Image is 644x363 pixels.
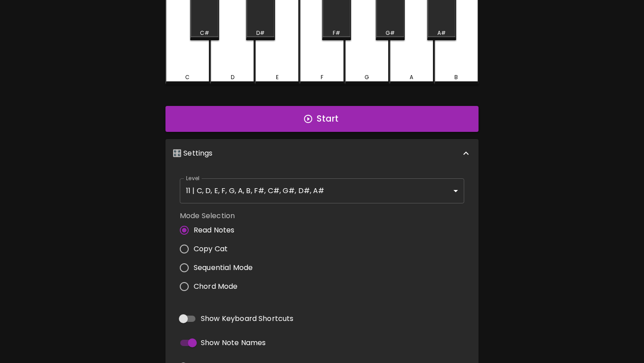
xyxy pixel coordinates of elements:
[194,281,238,292] span: Chord Mode
[173,148,213,159] p: 🎛️ Settings
[231,73,234,81] div: D
[194,244,228,254] span: Copy Cat
[321,73,323,81] div: F
[454,73,458,81] div: B
[410,73,413,81] div: A
[386,29,395,37] div: G#
[333,29,340,37] div: F#
[185,73,190,81] div: C
[256,29,265,37] div: D#
[180,211,260,221] label: Mode Selection
[186,174,200,182] label: Level
[276,73,279,81] div: E
[200,29,209,37] div: C#
[364,73,369,81] div: G
[201,313,293,324] span: Show Keyboard Shortcuts
[165,139,479,168] div: 🎛️ Settings
[201,338,266,348] span: Show Note Names
[194,225,235,236] span: Read Notes
[194,262,253,273] span: Sequential Mode
[165,106,479,132] button: Start
[180,178,464,203] div: 11 | C, D, E, F, G, A, B, F#, C#, G#, D#, A#
[437,29,446,37] div: A#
